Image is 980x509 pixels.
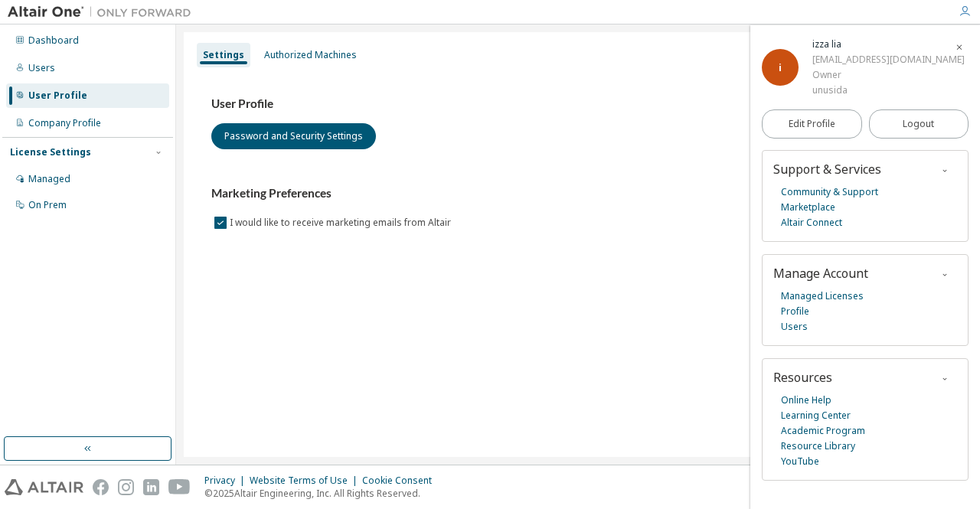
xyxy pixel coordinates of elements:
[779,61,782,74] span: i
[773,369,832,386] span: Resources
[781,184,878,200] a: Community & Support
[5,479,83,495] img: altair_logo.svg
[264,49,357,61] div: Authorized Machines
[781,200,835,215] a: Marketplace
[118,479,134,495] img: instagram.svg
[781,393,831,408] a: Online Help
[812,67,965,83] div: Owner
[28,90,87,102] div: User Profile
[781,319,808,334] a: Users
[781,215,842,230] a: Altair Connect
[28,199,67,211] div: On Prem
[903,116,934,132] span: Logout
[773,161,881,178] span: Support & Services
[230,214,454,232] label: I would like to receive marketing emails from Altair
[10,146,91,158] div: License Settings
[869,109,969,139] button: Logout
[781,408,851,423] a: Learning Center
[781,289,864,304] a: Managed Licenses
[168,479,191,495] img: youtube.svg
[781,423,865,439] a: Academic Program
[211,186,945,201] h3: Marketing Preferences
[203,49,244,61] div: Settings
[781,439,855,454] a: Resource Library
[250,475,362,487] div: Website Terms of Use
[781,454,819,469] a: YouTube
[211,96,945,112] h3: User Profile
[28,62,55,74] div: Users
[28,117,101,129] div: Company Profile
[762,109,862,139] a: Edit Profile
[812,83,965,98] div: unusida
[204,487,441,500] p: © 2025 Altair Engineering, Inc. All Rights Reserved.
[789,118,835,130] span: Edit Profile
[362,475,441,487] div: Cookie Consent
[204,475,250,487] div: Privacy
[812,52,965,67] div: [EMAIL_ADDRESS][DOMAIN_NAME]
[781,304,809,319] a: Profile
[773,265,868,282] span: Manage Account
[8,5,199,20] img: Altair One
[93,479,109,495] img: facebook.svg
[28,173,70,185] div: Managed
[812,37,965,52] div: izza lia
[211,123,376,149] button: Password and Security Settings
[143,479,159,495] img: linkedin.svg
[28,34,79,47] div: Dashboard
